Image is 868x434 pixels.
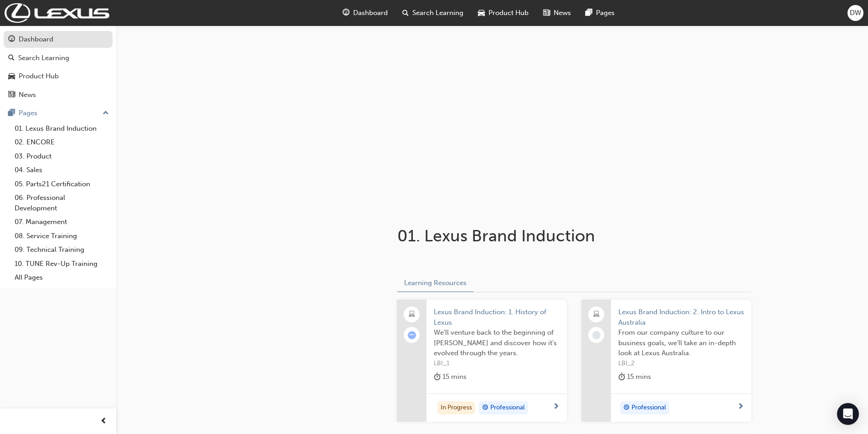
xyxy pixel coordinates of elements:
a: news-iconNews [536,4,578,22]
button: DW [847,5,863,21]
a: pages-iconPages [578,4,622,22]
span: learningRecordVerb_ATTEMPT-icon [408,331,416,339]
span: pages-icon [586,7,592,19]
a: search-iconSearch Learning [395,4,471,22]
a: 01. Lexus Brand Induction [11,122,113,136]
a: 04. Sales [11,163,113,177]
a: car-iconProduct Hub [471,4,536,22]
span: news-icon [543,7,550,19]
span: Pages [596,8,615,18]
div: News [19,90,36,100]
span: duration-icon [618,371,625,383]
span: We’ll venture back to the beginning of [PERSON_NAME] and discover how it’s evolved through the ye... [434,327,560,358]
button: Learning Resources [397,275,473,292]
span: target-icon [623,402,630,414]
div: Product Hub [19,71,59,82]
span: car-icon [8,72,15,81]
span: guage-icon [8,36,15,44]
div: Dashboard [19,34,53,45]
span: Search Learning [412,8,463,18]
span: DW [850,8,861,18]
div: In Progress [437,401,475,415]
span: Lexus Brand Induction: 1. History of Lexus [434,307,560,327]
span: next-icon [737,403,744,411]
a: All Pages [11,271,113,285]
a: Product Hub [4,68,113,85]
span: next-icon [553,403,560,411]
span: laptop-icon [409,309,415,321]
a: 07. Management [11,215,113,229]
span: target-icon [482,402,488,414]
div: Pages [19,108,37,118]
a: guage-iconDashboard [335,4,395,22]
a: Lexus Brand Induction: 2. Intro to Lexus AustraliaFrom our company culture to our business goals,... [581,300,751,422]
a: 10. TUNE Rev-Up Training [11,257,113,271]
h1: 01. Lexus Brand Induction [397,226,696,246]
span: LBI_1 [434,358,560,369]
div: Search Learning [18,53,69,63]
div: 15 mins [618,371,651,383]
a: 09. Technical Training [11,243,113,257]
a: 06. Professional Development [11,191,113,215]
span: up-icon [103,107,109,119]
a: 05. Parts21 Certification [11,177,113,191]
a: 03. Product [11,149,113,163]
div: Open Intercom Messenger [837,403,859,425]
a: Search Learning [4,50,113,66]
span: Lexus Brand Induction: 2. Intro to Lexus Australia [618,307,744,327]
span: News [554,8,571,18]
span: search-icon [8,54,15,62]
span: LBI_2 [618,358,744,369]
a: News [4,87,113,103]
span: search-icon [402,7,409,19]
button: Pages [4,105,113,122]
div: 15 mins [434,371,467,383]
span: guage-icon [343,7,349,19]
a: 02. ENCORE [11,135,113,149]
a: Lexus Brand Induction: 1. History of LexusWe’ll venture back to the beginning of [PERSON_NAME] an... [397,300,567,422]
span: laptop-icon [593,309,600,321]
span: duration-icon [434,371,441,383]
img: Trak [5,3,109,23]
span: Professional [632,403,666,413]
span: car-icon [478,7,485,19]
span: learningRecordVerb_NONE-icon [592,331,601,339]
a: Dashboard [4,31,113,48]
button: DashboardSearch LearningProduct HubNews [4,29,113,105]
span: From our company culture to our business goals, we’ll take an in-depth look at Lexus Australia. [618,327,744,358]
a: 08. Service Training [11,229,113,243]
span: prev-icon [100,416,107,427]
span: Professional [490,403,525,413]
span: Dashboard [353,8,388,18]
span: news-icon [8,91,15,99]
span: Product Hub [488,8,529,18]
span: pages-icon [8,109,15,117]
